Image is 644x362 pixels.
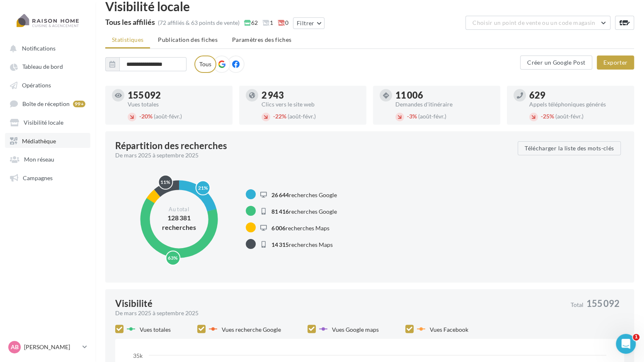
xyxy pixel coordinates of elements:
span: Vues Google maps [332,326,379,333]
span: recherches Google [271,208,337,215]
span: Choisir un point de vente ou un code magasin [472,19,595,26]
a: Médiathèque [5,133,90,148]
span: (août-févr.) [418,113,446,120]
button: Filtrer [293,17,324,29]
span: Notifications [22,45,56,52]
div: (72 affiliés & 63 points de vente) [158,19,240,27]
div: 11 006 [395,91,494,100]
div: Appels téléphoniques générés [529,101,627,107]
span: 1 [633,334,639,340]
button: Notifications [5,41,87,56]
span: 62 [244,19,258,27]
div: Clics vers le site web [261,101,360,107]
span: Opérations [22,82,51,89]
a: Mon réseau [5,151,90,166]
a: Visibilité locale [5,114,90,129]
span: Mon réseau [24,156,54,163]
span: Médiathèque [22,137,56,144]
a: Opérations [5,77,90,92]
span: (août-févr.) [288,113,316,120]
span: 155 092 [586,299,620,308]
a: Tableau de bord [5,59,90,74]
span: 0 [278,19,288,27]
div: 155 092 [128,91,226,100]
span: - [407,113,409,120]
div: 99+ [73,101,85,107]
span: Visibilité locale [24,119,63,126]
span: recherches Maps [271,224,329,231]
a: AB [PERSON_NAME] [7,339,89,355]
div: Répartition des recherches [115,141,227,150]
span: AB [11,343,19,351]
span: (août-févr.) [555,113,583,120]
div: Tous les affiliés [105,18,155,26]
button: Choisir un point de vente ou un code magasin [465,16,610,30]
text: 35k [133,352,143,359]
span: 22% [273,113,286,120]
span: 25% [541,113,554,120]
span: Total [571,302,583,308]
span: Paramètres des fiches [232,36,291,43]
iframe: Intercom live chat [616,334,636,354]
span: 81 416 [271,208,289,215]
span: 14 315 [271,241,289,248]
div: Vues totales [128,101,226,107]
span: Vues totales [140,326,171,333]
span: recherches Google [271,191,337,198]
span: Boîte de réception [22,100,70,107]
button: Télécharger la liste des mots-clés [518,141,621,155]
div: Visibilité [115,299,153,308]
p: [PERSON_NAME] [24,343,79,351]
div: De mars 2025 à septembre 2025 [115,309,564,317]
button: Créer un Google Post [520,56,592,70]
a: Boîte de réception 99+ [5,96,90,111]
div: 629 [529,91,627,100]
span: - [541,113,543,120]
span: Publication des fiches [158,36,218,43]
div: De mars 2025 à septembre 2025 [115,151,511,159]
span: 3% [407,113,417,120]
span: 6 006 [271,224,286,231]
span: Tableau de bord [22,63,63,70]
div: Demandes d'itinéraire [395,101,494,107]
span: recherches Maps [271,241,333,248]
div: 2 943 [261,91,360,100]
span: - [139,113,141,120]
a: Campagnes [5,170,90,185]
span: 26 644 [271,191,289,198]
span: Vues recherche Google [222,326,281,333]
span: (août-févr.) [154,113,182,120]
span: - [273,113,275,120]
span: Campagnes [23,174,53,181]
label: Tous [194,56,216,73]
span: 20% [139,113,153,120]
button: Exporter [597,56,634,70]
span: 1 [262,19,273,27]
span: Vues Facebook [430,326,468,333]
